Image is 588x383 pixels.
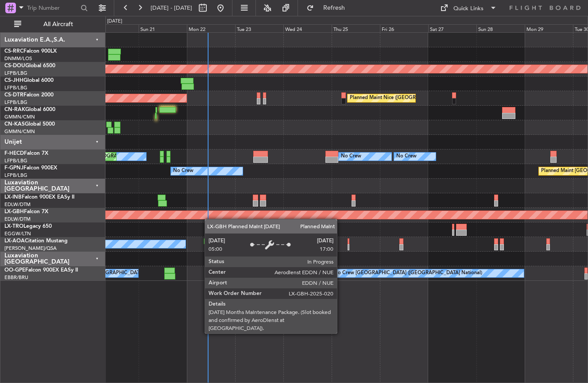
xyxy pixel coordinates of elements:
[332,24,380,32] div: Thu 25
[187,24,235,32] div: Mon 22
[4,63,25,69] span: CS-DOU
[4,201,31,208] a: EDLW/DTM
[4,107,25,112] span: CN-RAK
[453,4,484,13] div: Quick Links
[139,24,187,32] div: Sun 21
[173,165,193,178] div: No Crew
[151,4,192,12] span: [DATE] - [DATE]
[4,151,48,156] a: F-HECDFalcon 7X
[4,78,23,83] span: CS-JHH
[4,122,55,127] a: CN-KASGlobal 5000
[4,268,78,273] a: OO-GPEFalcon 900EX EASy II
[4,78,54,83] a: CS-JHHGlobal 6000
[4,224,52,229] a: LX-TROLegacy 650
[107,18,122,25] div: [DATE]
[436,1,501,15] button: Quick Links
[525,24,573,32] div: Mon 29
[4,195,22,200] span: LX-INB
[4,245,57,252] a: [PERSON_NAME]/QSA
[316,5,353,11] span: Refresh
[302,1,356,15] button: Refresh
[4,99,27,106] a: LFPB/LBG
[4,49,57,54] a: CS-RRCFalcon 900LX
[4,92,54,98] a: CS-DTRFalcon 2000
[4,224,23,229] span: LX-TRO
[4,114,35,120] a: GMMN/CMN
[235,24,283,32] div: Tue 23
[4,157,27,164] a: LFPB/LBG
[23,21,93,27] span: All Aircraft
[90,24,139,32] div: Sat 20
[4,195,74,200] a: LX-INBFalcon 900EX EASy II
[283,24,332,32] div: Wed 24
[428,24,476,32] div: Sat 27
[4,209,48,214] a: LX-GBHFalcon 7X
[4,55,32,62] a: DNMM/LOS
[4,268,25,273] span: OO-GPE
[334,267,482,280] div: No Crew [GEOGRAPHIC_DATA] ([GEOGRAPHIC_DATA] National)
[396,150,417,163] div: No Crew
[4,49,23,54] span: CS-RRC
[4,70,27,77] a: LFPB/LBG
[4,274,28,281] a: EBBR/BRU
[4,151,24,156] span: F-HECD
[4,92,23,98] span: CS-DTR
[4,84,27,91] a: LFPB/LBG
[4,165,23,171] span: F-GPNJ
[4,238,25,244] span: LX-AOA
[380,24,428,32] div: Fri 26
[4,128,35,135] a: GMMN/CMN
[4,209,24,214] span: LX-GBH
[4,172,27,179] a: LFPB/LBG
[4,216,31,222] a: EDLW/DTM
[27,1,78,15] input: Trip Number
[350,92,449,105] div: Planned Maint Nice ([GEOGRAPHIC_DATA])
[4,122,25,127] span: CN-KAS
[10,17,96,31] button: All Aircraft
[4,107,55,112] a: CN-RAKGlobal 6000
[4,63,55,69] a: CS-DOUGlobal 6500
[476,24,525,32] div: Sun 28
[4,230,31,237] a: EGGW/LTN
[341,150,361,163] div: No Crew
[4,238,68,244] a: LX-AOACitation Mustang
[4,165,57,171] a: F-GPNJFalcon 900EX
